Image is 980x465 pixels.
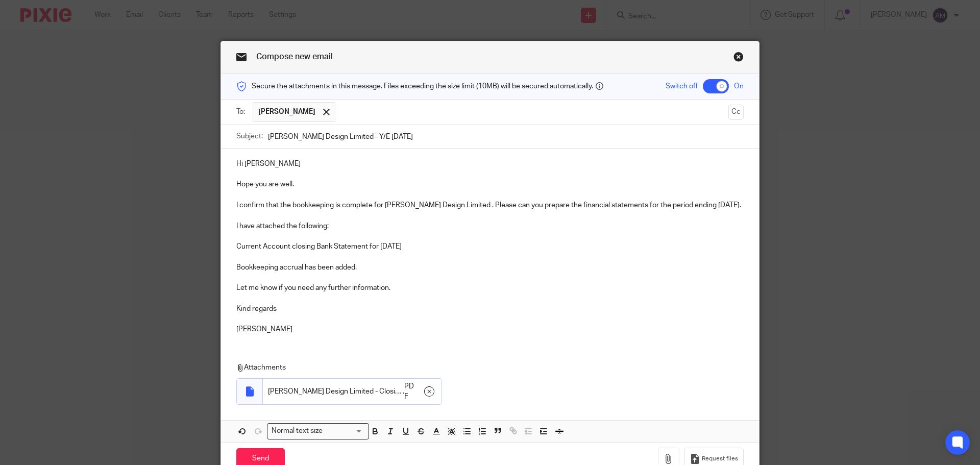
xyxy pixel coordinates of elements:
span: Compose new email [256,53,333,61]
p: Bookkeeping accrual has been added. [236,262,744,273]
span: Request files [702,455,738,463]
a: Close this dialog window [733,52,744,65]
span: On [734,81,744,91]
p: Current Account closing Bank Statement for [DATE] [236,241,744,252]
span: Normal text size [269,426,325,436]
label: To: [236,107,248,117]
p: Let me know if you need any further information. [236,283,744,293]
input: Search for option [326,426,363,436]
p: Kind regards [236,304,744,314]
span: Switch off [666,81,698,91]
span: PDF [404,381,416,402]
p: [PERSON_NAME] [236,324,744,334]
div: . [263,379,442,405]
label: Subject: [236,131,263,141]
p: I have attached the following: [236,221,744,231]
button: Cc [728,105,744,120]
span: Secure the attachments in this message. Files exceeding the size limit (10MB) will be secured aut... [252,81,593,91]
p: Hope you are well. [236,179,744,189]
span: [PERSON_NAME] Design Limited - Closing Statement [DATE] [268,386,403,397]
p: I confirm that the bookkeeping is complete for [PERSON_NAME] Design Limited . Please can you prep... [236,200,744,210]
div: Search for option [267,423,369,439]
p: Attachments [236,362,729,373]
p: Hi [PERSON_NAME] [236,159,744,169]
span: [PERSON_NAME] [258,107,315,117]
